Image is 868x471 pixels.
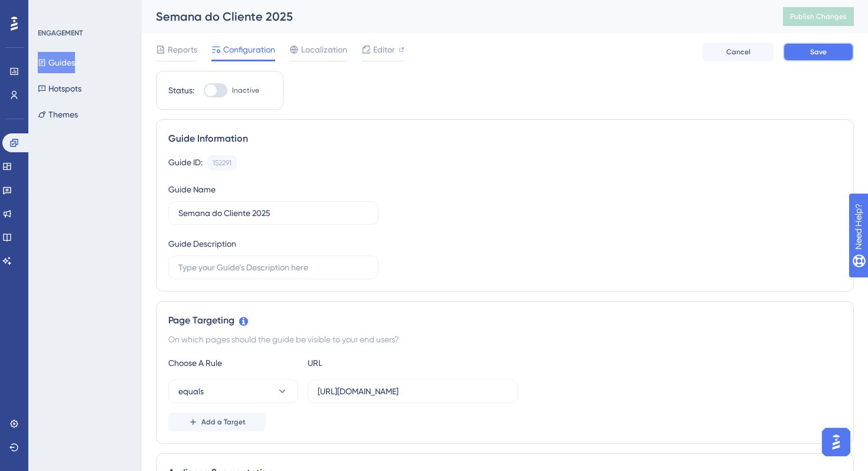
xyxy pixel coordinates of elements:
span: Localization [301,42,347,57]
div: Guide Name [168,182,216,197]
button: Add a Target [168,413,266,431]
span: Inactive [232,86,259,95]
button: Hotspots [38,78,81,99]
div: Guide Description [168,237,236,251]
button: equals [168,380,298,403]
div: URL [308,356,438,370]
div: Status: [168,83,194,97]
button: Cancel [703,42,774,61]
div: Guide Information [168,132,841,146]
span: Editor [373,42,395,57]
iframe: UserGuiding AI Assistant Launcher [818,424,854,460]
span: Reports [168,42,197,57]
div: Choose A Rule [168,356,298,370]
span: Cancel [726,47,750,57]
div: On which pages should the guide be visible to your end users? [168,332,841,346]
span: Publish Changes [790,12,847,21]
input: Type your Guide’s Name here [178,207,368,220]
span: Configuration [223,42,275,57]
div: Guide ID: [168,155,203,171]
span: equals [178,384,204,398]
div: Semana do Cliente 2025 [156,8,753,25]
div: Page Targeting [168,313,841,328]
button: Publish Changes [783,7,854,26]
div: 152291 [213,158,231,168]
input: yourwebsite.com/path [318,385,508,398]
input: Type your Guide’s Description here [178,261,368,274]
button: Save [783,42,854,61]
span: Add a Target [201,417,246,427]
span: Save [810,47,827,57]
div: ENGAGEMENT [38,28,83,38]
button: Guides [38,52,75,73]
button: Themes [38,104,78,125]
span: Need Help? [28,3,74,17]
